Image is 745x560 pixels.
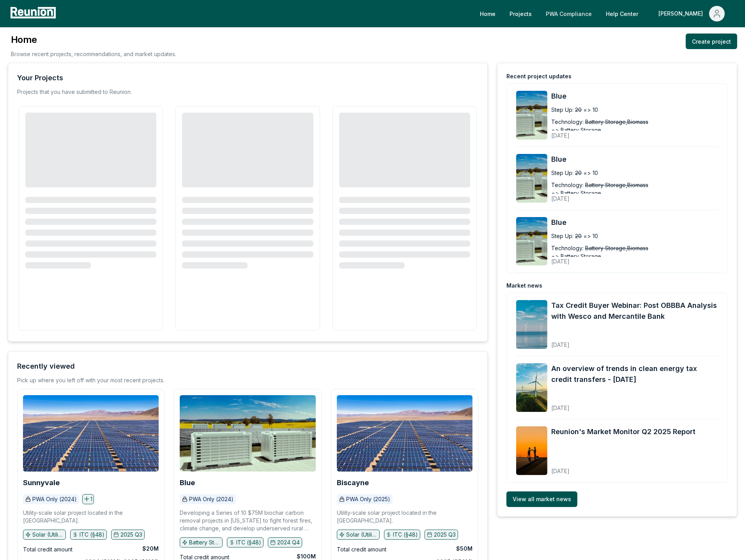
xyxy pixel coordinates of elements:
[11,34,176,46] h3: Home
[180,395,315,472] img: Blue
[180,479,195,487] b: Blue
[236,539,261,546] p: ITC (§48)
[23,545,73,554] div: Total credit amount
[551,461,695,475] div: [DATE]
[551,398,718,412] div: [DATE]
[337,545,386,554] div: Total credit amount
[180,479,195,487] a: Blue
[551,106,573,114] div: Step Up:
[268,537,302,548] button: 2024 Q4
[11,50,176,58] p: Browse recent projects, recommendations, and market updates.
[516,363,547,412] img: An overview of trends in clean energy tax credit transfers - August 2025
[551,363,718,385] a: An overview of trends in clean energy tax credit transfers - [DATE]
[575,106,582,114] span: 20
[551,118,584,126] div: Technology:
[142,545,159,553] div: $20M
[551,181,584,189] div: Technology:
[474,6,737,21] nav: Main
[277,539,300,546] p: 2024 Q4
[120,531,142,539] p: 2025 Q3
[652,6,731,21] button: [PERSON_NAME]
[600,6,644,21] a: Help Center
[506,72,572,80] div: Recent project updates
[23,530,66,540] button: Solar (Utility)
[337,479,369,487] b: Biscayne
[551,244,584,252] div: Technology:
[575,169,582,177] span: 20
[180,509,315,532] p: Developing a Series of 10 $75M biochar carbon removal projects in [US_STATE] to fight forest fire...
[456,545,472,553] div: $50M
[551,335,718,349] div: [DATE]
[583,106,598,114] span: => 10
[551,426,695,437] a: Reunion's Market Monitor Q2 2025 Report
[17,361,75,372] div: Recently viewed
[32,531,64,539] p: Solar (Utility)
[516,91,547,140] img: Blue
[583,232,598,240] span: => 10
[32,495,77,503] p: PWA Only (2024)
[337,509,472,525] p: Utility-scale solar project located in the [GEOGRAPHIC_DATA].
[425,530,458,540] button: 2025 Q3
[346,495,390,503] p: PWA Only (2025)
[551,169,573,177] div: Step Up:
[503,6,538,21] a: Projects
[658,6,706,21] div: [PERSON_NAME]
[551,126,678,140] div: [DATE]
[17,88,132,96] p: Projects that you have submitted to Reunion.
[516,154,547,203] img: Blue
[506,491,577,507] a: View all market news
[180,537,223,548] button: Battery Storage
[111,530,145,540] button: 2025 Q3
[506,282,542,290] div: Market news
[516,426,547,475] img: Reunion's Market Monitor Q2 2025 Report
[434,531,456,539] p: 2025 Q3
[80,531,104,539] p: ITC (§48)
[23,395,159,472] img: Sunnyvale
[516,300,547,349] img: Tax Credit Buyer Webinar: Post OBBBA Analysis with Wesco and Mercantile Bank
[585,244,648,252] span: Battery Storage,Biomass
[23,479,60,487] b: Sunnyvale
[189,495,234,503] p: PWA Only (2024)
[575,232,582,240] span: 20
[583,169,598,177] span: => 10
[686,34,737,49] a: Create project
[551,232,573,240] div: Step Up:
[551,189,678,203] div: [DATE]
[551,154,718,165] a: Blue
[474,6,502,21] a: Home
[17,376,165,384] div: Pick up where you left off with your most recent projects.
[551,91,718,102] a: Blue
[337,530,380,540] button: Solar (Utility)
[23,509,159,525] p: Utility-scale solar project located in the [GEOGRAPHIC_DATA].
[540,6,598,21] a: PWA Compliance
[551,217,718,228] a: Blue
[585,118,648,126] span: Battery Storage,Biomass
[551,252,678,265] div: [DATE]
[516,217,547,266] img: Blue
[346,531,377,539] p: Solar (Utility)
[585,181,648,189] span: Battery Storage,Biomass
[337,479,369,487] a: Biscayne
[189,539,220,546] p: Battery Storage
[337,395,472,472] img: Biscayne
[17,72,63,83] div: Your Projects
[82,494,94,504] button: 1
[23,479,60,487] a: Sunnyvale
[393,531,418,539] p: ITC (§48)
[551,300,718,322] a: Tax Credit Buyer Webinar: Post OBBBA Analysis with Wesco and Mercantile Bank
